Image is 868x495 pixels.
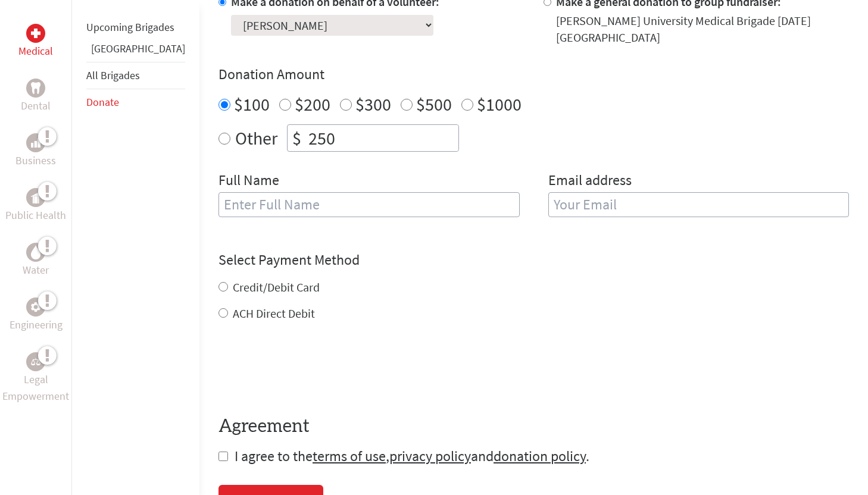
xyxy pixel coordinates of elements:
[21,98,51,114] p: Dental
[234,93,270,115] label: $100
[86,20,174,34] a: Upcoming Brigades
[2,352,69,405] a: Legal EmpowermentLegal Empowerment
[18,43,53,59] p: Medical
[477,93,522,115] label: $1000
[218,171,279,192] label: Full Name
[313,447,386,465] a: terms of use
[218,416,849,437] h4: Agreement
[548,192,850,217] input: Your Email
[355,93,391,115] label: $300
[86,62,185,89] li: All Brigades
[218,346,399,392] iframe: reCAPTCHA
[295,93,330,115] label: $200
[10,297,63,333] a: EngineeringEngineering
[389,447,471,465] a: privacy policy
[31,138,40,148] img: Business
[2,371,69,405] p: Legal Empowerment
[18,24,53,59] a: MedicalMedical
[288,125,306,151] div: $
[31,302,40,312] img: Engineering
[86,40,185,62] li: Panama
[31,358,40,365] img: Legal Empowerment
[23,243,49,278] a: WaterWater
[26,188,45,207] div: Public Health
[218,65,849,84] h4: Donation Amount
[494,447,586,465] a: donation policy
[548,171,632,192] label: Email address
[26,24,45,43] div: Medical
[5,188,66,224] a: Public HealthPublic Health
[26,79,45,98] div: Dental
[218,192,520,217] input: Enter Full Name
[416,93,452,115] label: $500
[86,95,119,109] a: Donate
[5,207,66,224] p: Public Health
[306,125,458,151] input: Enter Amount
[233,280,320,295] label: Credit/Debit Card
[26,133,45,152] div: Business
[233,306,315,321] label: ACH Direct Debit
[31,29,40,38] img: Medical
[26,243,45,262] div: Water
[235,447,589,465] span: I agree to the , and .
[10,317,63,333] p: Engineering
[21,79,51,114] a: DentalDental
[91,42,185,55] a: [GEOGRAPHIC_DATA]
[31,245,40,259] img: Water
[218,250,849,270] h4: Select Payment Method
[26,297,45,317] div: Engineering
[235,124,277,152] label: Other
[31,192,40,203] img: Public Health
[26,352,45,371] div: Legal Empowerment
[31,82,40,93] img: Dental
[23,262,49,278] p: Water
[556,12,850,46] div: [PERSON_NAME] University Medical Brigade [DATE] [GEOGRAPHIC_DATA]
[15,133,56,169] a: BusinessBusiness
[15,152,56,169] p: Business
[86,14,185,40] li: Upcoming Brigades
[86,68,140,82] a: All Brigades
[86,89,185,115] li: Donate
